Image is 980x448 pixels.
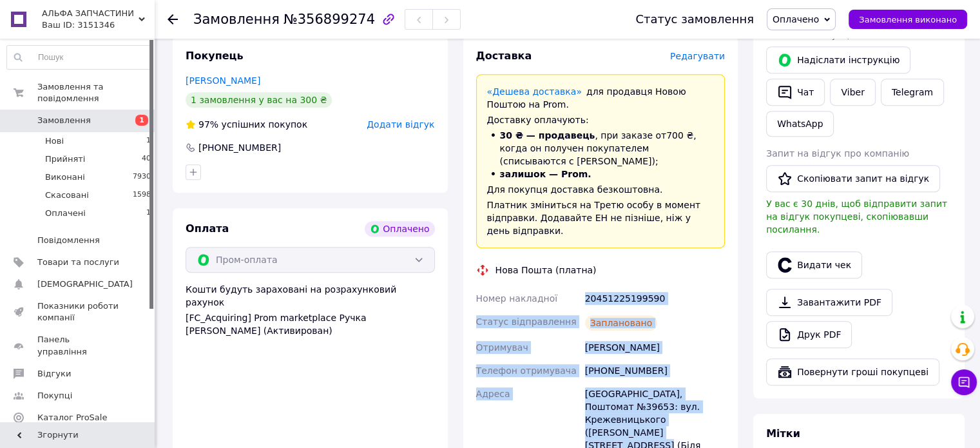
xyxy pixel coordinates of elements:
div: Доставку оплачують: [487,113,715,126]
span: Оплачені [45,208,86,219]
span: №356899274 [283,12,375,27]
span: 7930 [133,171,151,183]
button: Скопіювати запит на відгук [766,165,940,192]
div: Повернутися назад [168,13,178,26]
span: 1 [146,208,151,219]
span: Доставка [476,50,532,62]
div: Оплачено [365,221,434,237]
div: [PHONE_NUMBER] [582,359,727,382]
span: [DEMOGRAPHIC_DATA] [37,278,133,290]
span: Покупець [186,50,244,62]
div: Для покупця доставка безкоштовна. [487,183,715,196]
button: Чат з покупцем [951,369,977,395]
span: 1 [146,135,151,147]
input: Пошук [7,46,151,69]
span: 30 ₴ — продавець [500,130,595,141]
li: , при заказе от 700 ₴ , когда он получен покупателем (списываются с [PERSON_NAME]); [487,129,715,168]
span: АЛЬФА ЗАПЧАСТИНИ [42,8,139,19]
div: [FC_Acquiring] Prom marketplace Ручка [PERSON_NAME] (Активирован) [186,311,435,337]
span: 97% [198,119,218,130]
div: для продавця Новою Поштою на Prom. [487,85,715,111]
div: Заплановано [585,315,658,331]
a: [PERSON_NAME] [186,75,260,86]
span: Нові [45,135,64,147]
span: 40 [142,153,151,165]
span: Покупці [37,390,72,402]
div: Нова Пошта (платна) [492,264,600,277]
span: Прийняті [45,153,85,165]
span: Редагувати [670,51,725,61]
span: Додати відгук [367,119,434,130]
span: Оплата [186,222,229,235]
span: Мітки [766,427,800,440]
button: Чат [766,79,825,106]
span: Повідомлення [37,235,100,246]
span: Запит на відгук про компанію [766,148,909,159]
span: Замовлення [37,115,91,126]
span: Скасовані [45,190,89,201]
span: Замовлення виконано [859,15,957,24]
div: Ваш ID: 3151346 [42,19,155,31]
a: Viber [830,79,875,106]
span: Статус відправлення [476,317,577,327]
span: Отримувач [476,342,528,353]
span: Оплачено [773,14,819,24]
span: залишок — Prom. [500,169,591,179]
a: «Дешева доставка» [487,86,582,97]
span: 1 [135,115,148,126]
button: Повернути гроші покупцеві [766,358,939,385]
a: Telegram [881,79,944,106]
span: Відгуки [37,368,71,380]
div: успішних покупок [186,118,307,131]
a: Друк PDF [766,321,852,348]
span: Телефон отримувача [476,365,577,376]
div: [PHONE_NUMBER] [197,141,282,154]
span: Виконані [45,171,85,183]
span: У вас є 30 днів, щоб відправити запит на відгук покупцеві, скопіювавши посилання. [766,199,947,235]
span: Замовлення [193,12,280,27]
a: WhatsApp [766,111,834,137]
span: Каталог ProSale [37,412,107,424]
span: Панель управління [37,334,119,357]
button: Замовлення виконано [849,10,967,29]
span: Адреса [476,389,510,399]
span: Показники роботи компанії [37,300,119,324]
a: Завантажити PDF [766,289,892,316]
div: Платник зміниться на Третю особу в момент відправки. Додавайте ЕН не пізніше, ніж у день відправки. [487,199,715,237]
span: Замовлення та повідомлення [37,81,155,104]
button: Надіслати інструкцію [766,46,910,73]
div: [PERSON_NAME] [582,336,727,359]
div: 20451225199590 [582,287,727,310]
div: Статус замовлення [635,13,754,26]
span: 1598 [133,190,151,201]
span: Номер накладної [476,293,558,304]
button: Видати чек [766,251,862,278]
div: 1 замовлення у вас на 300 ₴ [186,92,332,108]
span: Товари та послуги [37,257,119,268]
div: Кошти будуть зараховані на розрахунковий рахунок [186,283,435,337]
